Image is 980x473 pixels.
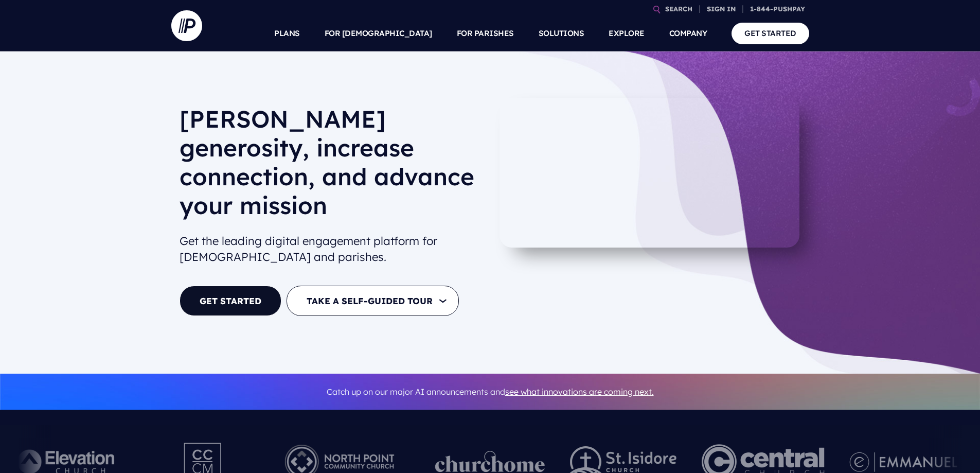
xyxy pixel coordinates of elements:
[180,286,281,316] a: GET STARTED
[539,15,584,51] a: SOLUTIONS
[669,15,707,51] a: COMPANY
[609,15,645,51] a: EXPLORE
[180,104,482,228] h1: [PERSON_NAME] generosity, increase connection, and advance your mission
[732,23,809,44] a: GET STARTED
[435,451,545,472] img: pp_logos_1
[274,15,300,51] a: PLANS
[180,229,482,269] h2: Get the leading digital engagement platform for [DEMOGRAPHIC_DATA] and parishes.
[505,387,654,397] a: see what innovations are coming next.
[325,15,432,51] a: FOR [DEMOGRAPHIC_DATA]
[457,15,514,51] a: FOR PARISHES
[287,286,459,316] button: TAKE A SELF-GUIDED TOUR
[180,380,801,404] p: Catch up on our major AI announcements and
